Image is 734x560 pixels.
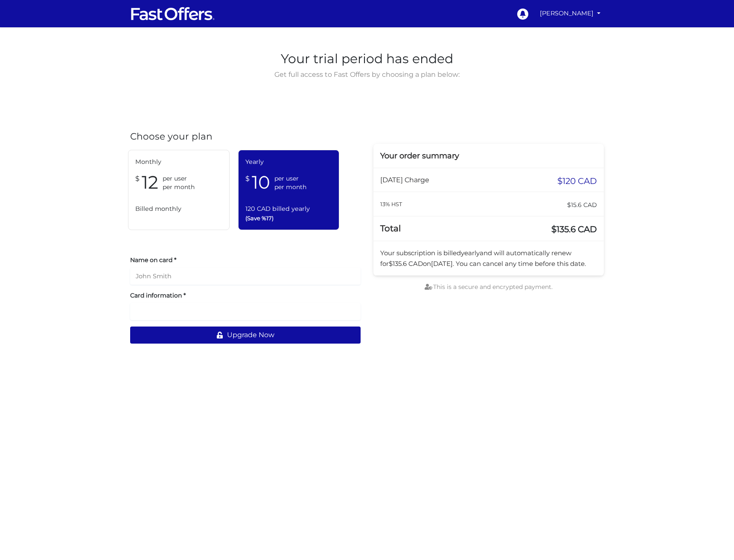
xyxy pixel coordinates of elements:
[245,157,332,167] span: Yearly
[130,131,361,142] h4: Choose your plan
[130,291,361,300] label: Card information *
[252,171,270,194] span: 10
[245,204,332,214] span: 120 CAD billed yearly
[130,268,361,285] input: John Smith
[163,183,195,191] span: per month
[163,174,195,183] span: per user
[567,199,597,211] span: $15.6 CAD
[130,256,361,264] label: Name on card *
[431,260,453,268] span: [DATE]
[380,201,402,207] small: 13% HST
[536,5,604,22] a: [PERSON_NAME]
[389,260,423,268] span: $135.6 CAD
[130,327,361,344] button: Upgrade Now
[272,69,462,80] span: Get full access to Fast Offers by choosing a plan below:
[245,171,250,184] span: $
[135,204,222,214] span: Billed monthly
[461,249,480,257] span: yearly
[274,174,306,183] span: per user
[551,223,597,235] span: $135.6 CAD
[380,176,429,184] span: [DATE] Charge
[380,151,459,160] span: Your order summary
[245,214,332,223] span: (Save %17)
[380,249,586,267] span: Your subscription is billed and will automatically renew for on . You can cancel any time before ...
[425,283,553,291] span: This is a secure and encrypted payment.
[380,223,401,233] span: Total
[135,171,140,184] span: $
[136,308,355,316] iframe: Secure card payment input frame
[557,175,597,187] span: $120 CAD
[274,183,306,191] span: per month
[272,49,462,69] span: Your trial period has ended
[142,171,158,194] span: 12
[135,157,222,167] span: Monthly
